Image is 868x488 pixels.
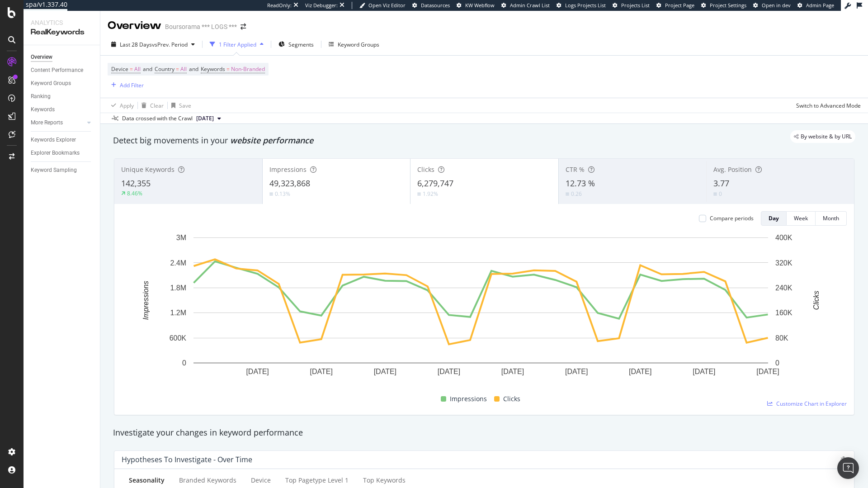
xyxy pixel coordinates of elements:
button: Segments [275,37,317,52]
div: Hypotheses to Investigate - Over Time [122,455,252,464]
a: Admin Page [797,2,834,9]
span: Admin Page [806,2,834,9]
text: [DATE] [246,368,269,375]
a: Content Performance [31,66,94,75]
span: 2025 Aug. 8th [196,114,214,123]
div: Week [794,214,808,222]
span: Projects List [621,2,650,9]
span: Project Settings [710,2,746,9]
img: Equal [269,193,273,195]
img: Equal [566,193,569,195]
text: 80K [775,334,788,342]
text: 0 [182,359,186,367]
span: CTR % [566,165,585,174]
span: and [143,65,152,73]
span: Keywords [201,65,225,73]
text: 0 [775,359,779,367]
a: Explorer Bookmarks [31,148,94,158]
text: 160K [775,309,793,317]
text: 240K [775,284,793,292]
a: Datasources [412,2,450,9]
text: [DATE] [310,368,333,375]
div: ReadOnly: [267,2,292,9]
div: Ranking [31,92,51,101]
img: Equal [417,193,421,195]
a: Overview [31,52,94,62]
span: Admin Crawl List [510,2,550,9]
div: Top Keywords [363,476,406,485]
span: Customize Chart in Explorer [776,400,847,407]
div: Apply [120,102,134,109]
span: Datasources [421,2,450,9]
span: 142,355 [121,178,151,189]
button: Save [168,98,191,113]
span: and [189,65,198,73]
a: Logs Projects List [557,2,606,9]
a: Project Settings [701,2,746,9]
div: Compare periods [710,214,754,222]
a: Keywords [31,105,94,114]
div: 0.13% [275,190,290,198]
text: [DATE] [501,368,524,375]
span: All [134,63,141,76]
text: Impressions [142,281,150,320]
span: Unique Keywords [121,165,175,174]
span: Clicks [503,393,520,404]
div: Clear [150,102,164,109]
a: Customize Chart in Explorer [767,400,847,407]
button: Switch to Advanced Mode [793,98,861,113]
a: Admin Crawl List [501,2,550,9]
div: arrow-right-arrow-left [241,24,246,30]
div: Top pagetype Level 1 [285,476,349,485]
div: 0 [719,190,722,198]
div: Data crossed with the Crawl [122,114,193,123]
div: A chart. [122,233,840,390]
div: Open Intercom Messenger [837,457,859,479]
span: By website & by URL [801,134,852,139]
button: [DATE] [193,113,225,124]
span: 3.77 [713,178,729,189]
div: Save [179,102,191,109]
div: Overview [31,52,52,62]
span: = [130,65,133,73]
text: 400K [775,234,793,242]
text: [DATE] [565,368,588,375]
span: Logs Projects List [565,2,606,9]
div: Branded Keywords [179,476,236,485]
span: Avg. Position [713,165,752,174]
span: Segments [288,41,314,48]
div: Explorer Bookmarks [31,148,80,158]
div: 8.46% [127,190,142,197]
button: Month [816,211,847,226]
text: 2.4M [170,259,186,266]
text: [DATE] [693,368,715,375]
span: All [180,63,187,76]
span: KW Webflow [465,2,495,9]
span: Open in dev [762,2,791,9]
button: Clear [138,98,164,113]
div: More Reports [31,118,63,128]
span: Open Viz Editor [368,2,406,9]
div: Add Filter [120,81,144,89]
div: Device [251,476,271,485]
a: Project Page [656,2,694,9]
text: [DATE] [438,368,460,375]
text: Clicks [812,291,820,310]
div: Month [823,214,839,222]
div: Content Performance [31,66,83,75]
span: Last 28 Days [120,41,152,48]
img: Equal [713,193,717,195]
a: Ranking [31,92,94,101]
div: Keywords Explorer [31,135,76,145]
div: Keyword Groups [338,41,379,48]
a: Keywords Explorer [31,135,94,145]
span: Project Page [665,2,694,9]
span: Non-Branded [231,63,265,76]
text: [DATE] [629,368,651,375]
text: 1.2M [170,309,186,317]
button: 1 Filter Applied [206,37,267,52]
div: RealKeywords [31,27,93,38]
a: KW Webflow [457,2,495,9]
div: Analytics [31,18,93,27]
a: Open in dev [753,2,791,9]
